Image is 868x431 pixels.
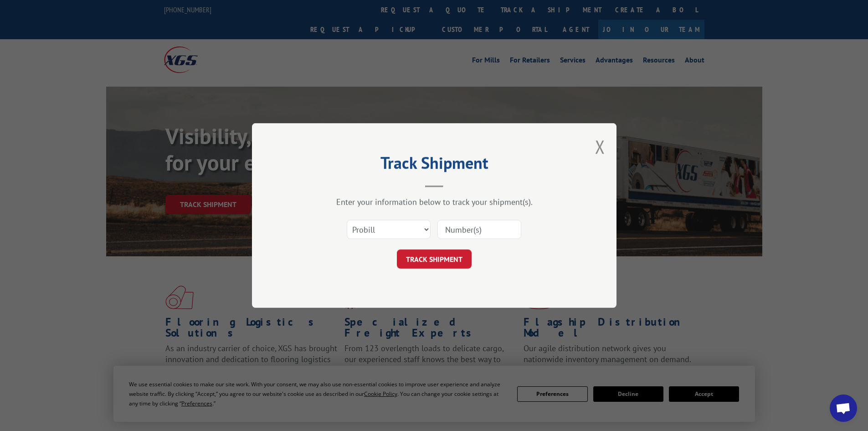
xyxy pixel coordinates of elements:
button: TRACK SHIPMENT [397,249,472,269]
button: Close modal [595,135,605,159]
div: Enter your information below to track your shipment(s). [298,197,571,207]
input: Number(s) [437,220,521,239]
div: Open chat [830,395,857,422]
h2: Track Shipment [298,156,571,174]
